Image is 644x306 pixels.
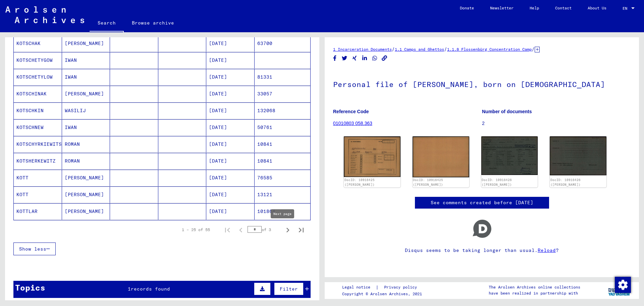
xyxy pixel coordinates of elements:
[206,52,255,69] mat-cell: [DATE]
[206,86,255,102] mat-cell: [DATE]
[62,203,110,220] mat-cell: [PERSON_NAME]
[62,186,110,203] mat-cell: [PERSON_NAME]
[62,52,110,69] mat-cell: IWAN
[248,226,281,233] div: of 3
[206,35,255,52] mat-cell: [DATE]
[206,153,255,169] mat-cell: [DATE]
[255,35,311,52] mat-cell: 63700
[14,86,62,102] mat-cell: KOTSCHINAK
[206,186,255,203] mat-cell: [DATE]
[281,223,294,236] button: Next page
[14,136,62,152] mat-cell: KOTSCHYRKIEWITSCH
[482,120,631,127] p: 2
[14,69,62,85] mat-cell: KOTSCHETYLOW
[206,203,255,220] mat-cell: [DATE]
[532,46,535,52] span: /
[131,286,170,292] span: records found
[90,15,124,32] a: Search
[62,69,110,85] mat-cell: IWAN
[62,102,110,119] mat-cell: WASILIJ
[444,46,447,52] span: /
[62,35,110,52] mat-cell: [PERSON_NAME]
[413,178,443,186] a: DocID: 10916425 ([PERSON_NAME])
[206,136,255,152] mat-cell: [DATE]
[392,46,395,52] span: /
[15,281,45,294] div: Topics
[255,186,311,203] mat-cell: 13121
[255,119,311,136] mat-cell: 50761
[221,223,234,236] button: First page
[342,284,376,291] a: Legal notice
[182,227,210,233] div: 1 – 25 of 55
[333,109,369,114] b: Reference Code
[255,136,311,152] mat-cell: 10841
[614,276,631,293] div: Change consent
[255,153,311,169] mat-cell: 10841
[280,286,298,292] span: Filter
[5,6,84,23] img: Arolsen_neg.svg
[341,54,348,62] button: Share on Twitter
[206,119,255,136] mat-cell: [DATE]
[489,284,580,290] p: The Arolsen Archives online collections
[550,136,606,175] img: 002.jpg
[274,282,304,295] button: Filter
[234,223,248,236] button: Previous page
[14,170,62,186] mat-cell: KOTT
[333,247,631,254] p: Disqus seems to be taking longer than usual. ?
[395,47,444,52] a: 1.1 Camps and Ghettos
[255,86,311,102] mat-cell: 33057
[206,69,255,85] mat-cell: [DATE]
[481,136,538,175] img: 001.jpg
[361,54,368,62] button: Share on LinkedIn
[371,54,378,62] button: Share on WhatsApp
[62,136,110,152] mat-cell: ROMAN
[19,246,46,252] span: Show less
[623,6,630,11] span: EN
[14,52,62,69] mat-cell: KOTSCHETYGOW
[14,102,62,119] mat-cell: KOTSCHKIN
[607,282,632,299] img: yv_logo.png
[255,102,311,119] mat-cell: 132068
[344,178,375,186] a: DocID: 10916425 ([PERSON_NAME])
[489,290,580,296] p: have been realized in partnership with
[13,243,56,255] button: Show less
[379,284,425,291] a: Privacy policy
[124,15,182,31] a: Browse archive
[14,35,62,52] mat-cell: KOTSCHAK
[342,291,425,297] p: Copyright © Arolsen Archives, 2021
[255,170,311,186] mat-cell: 76585
[342,284,425,291] div: |
[482,109,532,114] b: Number of documents
[14,153,62,169] mat-cell: KOTSHERKEWITZ
[14,186,62,203] mat-cell: KOTT
[206,170,255,186] mat-cell: [DATE]
[351,54,358,62] button: Share on Xing
[333,69,631,98] h1: Personal file of [PERSON_NAME], born on [DEMOGRAPHIC_DATA]
[538,247,556,253] a: Reload
[255,203,311,220] mat-cell: 101864
[447,47,532,52] a: 1.1.8 Flossenbürg Concentration Camp
[206,102,255,119] mat-cell: [DATE]
[615,277,631,293] img: Change consent
[14,203,62,220] mat-cell: KOTTLAR
[62,170,110,186] mat-cell: [PERSON_NAME]
[331,54,338,62] button: Share on Facebook
[333,121,372,126] a: 01010803 058.363
[62,86,110,102] mat-cell: [PERSON_NAME]
[413,136,469,177] img: 002.jpg
[294,223,308,236] button: Last page
[255,69,311,85] mat-cell: 81331
[344,136,400,177] img: 001.jpg
[128,286,131,292] span: 1
[62,119,110,136] mat-cell: IWAN
[333,47,392,52] a: 1 Incarceration Documents
[14,119,62,136] mat-cell: KOTSCHNEW
[381,54,388,62] button: Copy link
[62,153,110,169] mat-cell: ROMAN
[550,178,581,186] a: DocID: 10916426 ([PERSON_NAME])
[482,178,512,186] a: DocID: 10916426 ([PERSON_NAME])
[431,199,533,206] a: See comments created before [DATE]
